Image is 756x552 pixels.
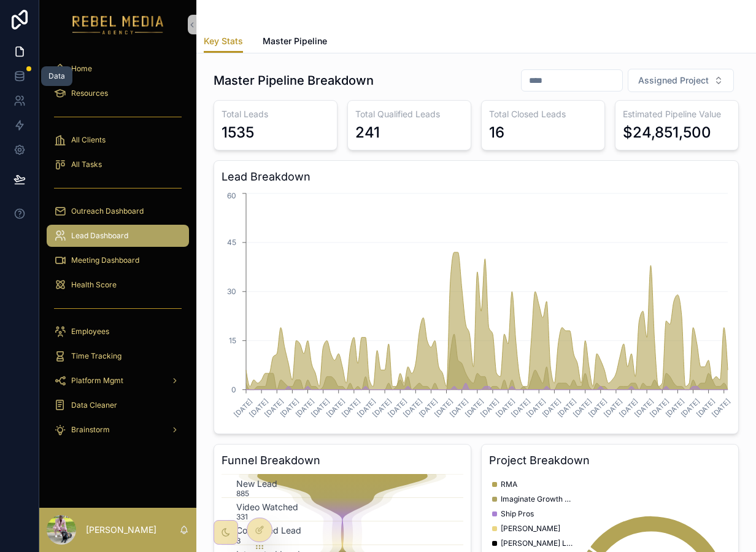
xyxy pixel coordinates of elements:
[628,69,734,92] button: Select Button
[71,425,110,435] span: Brainstorm
[571,397,593,419] text: [DATE]
[279,397,301,419] text: [DATE]
[231,385,236,394] tspan: 0
[71,206,144,216] span: Outreach Dashboard
[463,397,485,419] text: [DATE]
[71,400,117,410] span: Data Cleaner
[501,494,574,504] span: Imaginate Growth Agency
[229,336,236,345] tspan: 15
[355,123,380,142] div: 241
[501,480,517,489] span: RMA
[236,502,298,512] text: Video Watched
[633,397,655,419] text: [DATE]
[47,82,189,104] a: Resources
[222,108,330,120] h3: Total Leads
[695,397,717,419] text: [DATE]
[433,397,455,419] text: [DATE]
[214,72,374,89] h1: Master Pipeline Breakdown
[355,108,463,120] h3: Total Qualified Leads
[501,509,534,519] span: Ship Pros
[417,397,439,419] text: [DATE]
[86,524,156,536] p: [PERSON_NAME]
[510,397,532,419] text: [DATE]
[47,419,189,441] a: Brainstorm
[47,200,189,222] a: Outreach Dashboard
[664,397,686,419] text: [DATE]
[227,238,236,247] tspan: 45
[541,397,563,419] text: [DATE]
[232,397,254,419] text: [DATE]
[47,58,189,80] a: Home
[47,370,189,392] a: Platform Mgmt
[47,274,189,296] a: Health Score
[47,154,189,176] a: All Tasks
[489,123,504,142] div: 16
[587,397,609,419] text: [DATE]
[489,108,597,120] h3: Total Closed Leads
[325,397,347,419] text: [DATE]
[710,397,732,419] text: [DATE]
[649,397,671,419] text: [DATE]
[227,287,236,296] tspan: 30
[623,123,711,142] div: $24,851,500
[355,397,377,419] text: [DATE]
[71,280,117,290] span: Health Score
[71,88,108,98] span: Resources
[71,160,102,169] span: All Tasks
[71,327,109,336] span: Employees
[71,231,128,241] span: Lead Dashboard
[236,536,241,545] text: 3
[402,397,424,419] text: [DATE]
[263,397,285,419] text: [DATE]
[72,15,164,34] img: App logo
[71,351,121,361] span: Time Tracking
[47,225,189,247] a: Lead Dashboard
[71,64,92,74] span: Home
[387,397,409,419] text: [DATE]
[71,255,139,265] span: Meeting Dashboard
[448,397,470,419] text: [DATE]
[47,249,189,271] a: Meeting Dashboard
[47,394,189,416] a: Data Cleaner
[222,123,254,142] div: 1535
[222,190,731,426] div: chart
[222,168,731,185] h3: Lead Breakdown
[71,376,123,386] span: Platform Mgmt
[47,321,189,343] a: Employees
[294,397,316,419] text: [DATE]
[48,71,65,81] div: Data
[479,397,501,419] text: [DATE]
[247,397,269,419] text: [DATE]
[204,30,243,53] a: Key Stats
[39,49,196,457] div: scrollable content
[602,397,624,419] text: [DATE]
[617,397,639,419] text: [DATE]
[263,30,327,55] a: Master Pipeline
[501,524,560,534] span: [PERSON_NAME]
[679,397,701,419] text: [DATE]
[222,452,463,469] h3: Funnel Breakdown
[340,397,362,419] text: [DATE]
[501,538,574,548] span: [PERSON_NAME] Learning Collaboration
[638,74,709,87] span: Assigned Project
[263,35,327,47] span: Master Pipeline
[623,108,731,120] h3: Estimated Pipeline Value
[71,135,106,145] span: All Clients
[236,489,249,498] text: 885
[489,452,731,469] h3: Project Breakdown
[309,397,331,419] text: [DATE]
[47,345,189,367] a: Time Tracking
[494,397,516,419] text: [DATE]
[47,129,189,151] a: All Clients
[227,191,236,200] tspan: 60
[236,512,248,521] text: 331
[204,35,243,47] span: Key Stats
[556,397,578,419] text: [DATE]
[236,478,277,489] text: New Lead
[371,397,393,419] text: [DATE]
[525,397,547,419] text: [DATE]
